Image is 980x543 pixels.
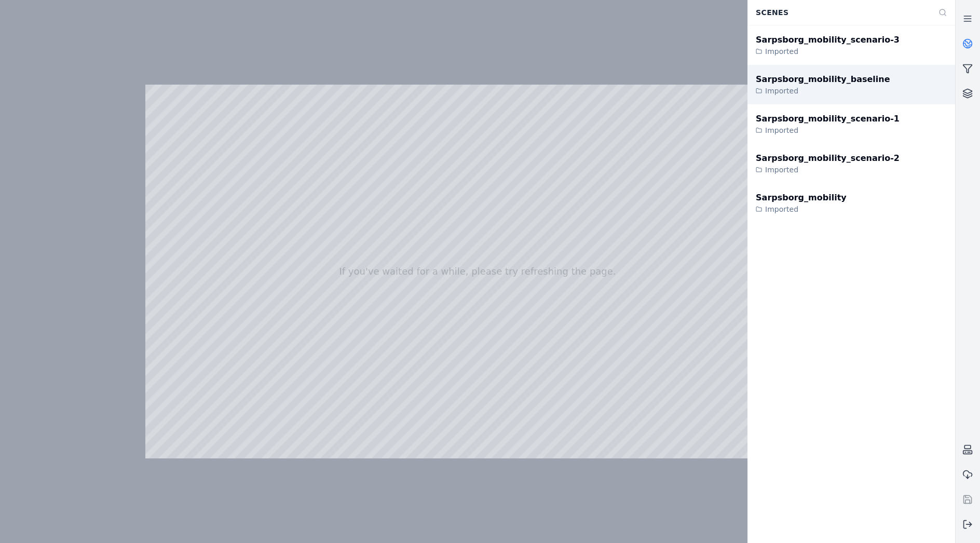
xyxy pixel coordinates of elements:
div: Imported [756,46,900,57]
div: Sarpsborg_mobility_scenario-3 [756,34,900,46]
div: Imported [756,125,900,135]
div: Sarpsborg_mobility_scenario-1 [756,113,900,125]
div: Scenes [750,3,932,22]
div: Sarpsborg_mobility_scenario-2 [756,152,900,165]
div: Imported [756,204,847,214]
div: Imported [756,165,900,175]
div: Sarpsborg_mobility [756,192,847,204]
div: Sarpsborg_mobility_baseline [756,73,890,86]
div: Imported [756,86,890,96]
